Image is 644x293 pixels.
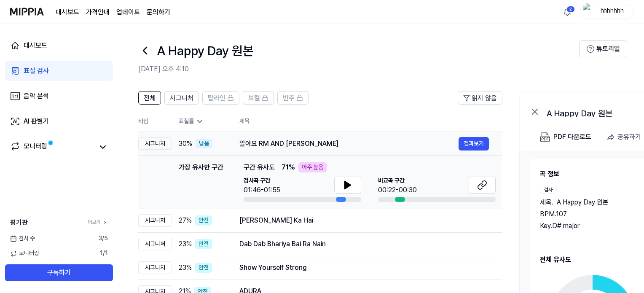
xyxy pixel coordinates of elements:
a: AI 판별기 [5,111,113,132]
div: 안전 [195,239,212,249]
button: PDF 다운로드 [538,129,593,145]
div: 대시보드 [24,40,47,51]
a: 음악 분석 [5,86,113,106]
a: 대시보드 [5,35,113,56]
h1: A Happy Day 원본 [157,42,254,59]
div: [PERSON_NAME] Ka Hai [239,215,489,226]
span: 읽지 않음 [472,93,497,103]
span: 71 % [282,162,295,172]
div: 공유하기 [617,132,641,142]
a: 문의하기 [147,7,170,17]
a: 업데이트 [116,7,140,17]
div: 검사 [540,186,557,194]
img: PDF Download [540,132,550,142]
div: BPM. 107 [540,209,644,219]
span: 제목 . [540,197,553,207]
div: Dab Dab Bhariya Bai Ra Nain [239,239,489,249]
button: 튜토리얼 [579,40,627,57]
div: AI 판별기 [24,116,49,126]
span: 27 % [179,215,192,226]
div: 01:46-01:55 [244,185,280,195]
img: 알림 [562,7,572,17]
div: PDF 다운로드 [553,132,591,142]
button: 보컬 [243,91,274,105]
h2: [DATE] 오후 4:10 [138,64,579,74]
button: 읽지 않음 [458,91,502,105]
div: 2 [566,6,575,13]
span: 검사곡 구간 [244,177,280,185]
button: 구독하기 [5,264,113,281]
button: 알림2 [561,5,574,19]
button: 탑라인 [202,91,239,105]
span: 구간 유사도 [244,162,275,172]
a: 표절 검사 [5,61,113,81]
div: Show Yourself Strong [239,263,489,273]
th: 제목 [239,111,502,132]
div: 음악 분석 [24,91,49,101]
span: 비교곡 구간 [378,177,417,185]
div: 가장 유사한 구간 [179,162,223,202]
div: 알아요 RM AND [PERSON_NAME] [239,139,459,149]
div: 낮음 [196,139,212,149]
div: 시그니처 [138,238,172,250]
span: 반주 [283,93,295,103]
span: 30 % [179,139,192,149]
div: hhhhhhh [596,7,628,16]
span: 23 % [179,263,192,273]
span: 시그니처 [170,93,193,103]
div: 안전 [195,263,212,273]
span: 1 / 1 [100,249,108,258]
button: 반주 [277,91,309,105]
div: 표절 검사 [24,66,49,76]
a: 가격안내 [86,7,110,17]
div: 모니터링 [24,141,47,153]
span: 모니터링 [10,249,39,258]
span: A Happy Day 원본 [557,197,609,207]
div: 표절률 [179,117,226,126]
button: 전체 [138,91,161,105]
span: 평가판 [10,218,28,228]
span: 23 % [179,239,192,249]
a: 더보기 [88,219,108,226]
a: 대시보드 [56,7,79,17]
div: 아주 높음 [298,162,327,172]
div: 시그니처 [138,137,172,150]
div: 00:22-00:30 [378,185,417,195]
div: 안전 [195,215,212,226]
span: 보컬 [248,93,260,103]
div: 시그니처 [138,261,172,274]
img: profile [583,3,593,20]
button: 시그니처 [164,91,199,105]
span: 3 / 5 [98,234,108,243]
th: 타입 [138,111,172,132]
span: 탑라인 [208,93,225,103]
a: 모니터링 [10,141,94,153]
span: 전체 [144,93,156,103]
button: 결과보기 [459,137,489,151]
span: 검사 수 [10,234,35,243]
div: Key. D# major [540,221,644,231]
div: 시그니처 [138,214,172,227]
button: profilehhhhhhh [580,5,634,19]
